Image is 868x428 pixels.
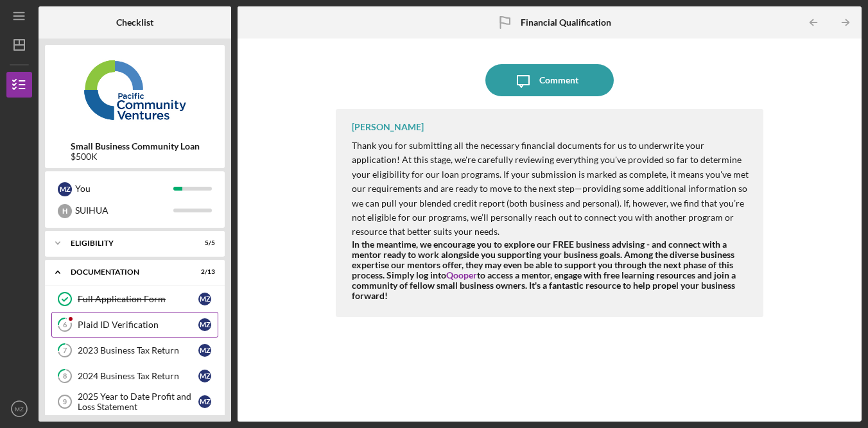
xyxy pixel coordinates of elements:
[63,321,67,329] tspan: 6
[198,370,211,382] div: M Z
[78,345,198,355] div: 2023 Business Tax Return
[63,398,67,406] tspan: 9
[45,51,225,128] img: Product logo
[539,64,578,96] div: Comment
[352,122,424,132] div: [PERSON_NAME]
[71,268,183,276] div: Documentation
[58,204,72,218] div: H
[78,294,198,304] div: Full Application Form
[71,239,183,247] div: Eligibility
[78,371,198,381] div: 2024 Business Tax Return
[51,312,218,338] a: 6Plaid ID VerificationMZ
[63,372,67,381] tspan: 8
[198,395,211,408] div: M Z
[51,389,218,415] a: 92025 Year to Date Profit and Loss StatementMZ
[51,338,218,363] a: 72023 Business Tax ReturnMZ
[71,151,200,162] div: $500K
[75,178,173,200] div: You
[192,239,215,247] div: 5 / 5
[75,200,173,221] div: SUIHUA
[446,270,477,280] a: Qooper
[521,17,611,28] b: Financial Qualification
[198,293,211,305] div: M Z
[352,139,751,239] p: Thank you for submitting all the necessary financial documents for us to underwrite your applicat...
[198,318,211,331] div: M Z
[51,363,218,389] a: 82024 Business Tax ReturnMZ
[116,17,153,28] b: Checklist
[15,406,24,413] text: MZ
[63,347,67,355] tspan: 7
[58,182,72,196] div: M Z
[198,344,211,357] div: M Z
[485,64,614,96] button: Comment
[78,320,198,330] div: Plaid ID Verification
[78,391,198,412] div: 2025 Year to Date Profit and Loss Statement
[51,286,218,312] a: Full Application FormMZ
[192,268,215,276] div: 2 / 13
[71,141,200,151] b: Small Business Community Loan
[352,239,736,301] strong: In the meantime, we encourage you to explore our FREE business advising - and connect with a ment...
[6,396,32,422] button: MZ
